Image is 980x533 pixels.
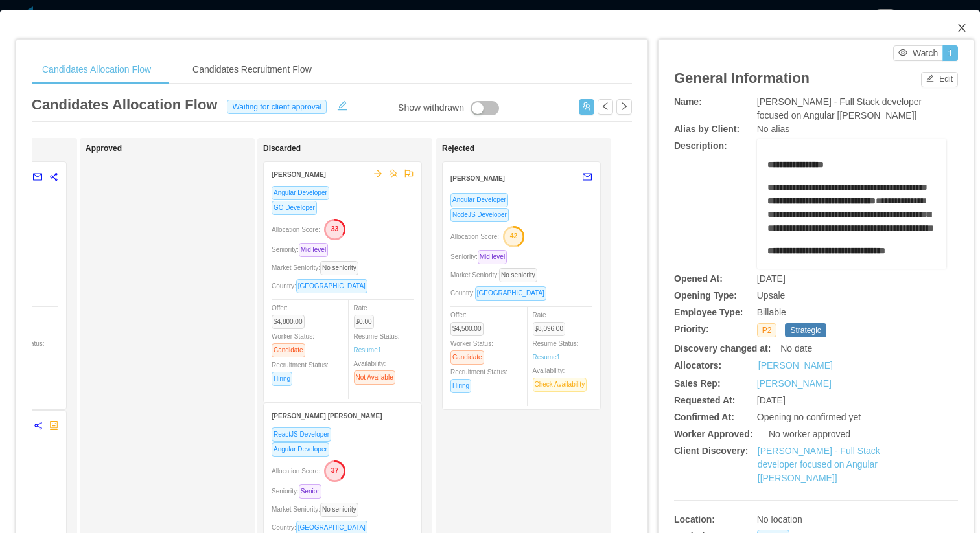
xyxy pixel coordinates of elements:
[272,442,329,457] span: Angular Developer
[674,412,734,422] b: Confirmed At:
[757,273,786,284] span: [DATE]
[674,124,740,134] b: Alias by Client:
[576,167,592,188] button: mail
[533,340,579,361] span: Resume Status:
[272,226,320,233] span: Allocation Score:
[263,144,445,153] h1: Discarded
[533,378,587,392] span: Check Availability
[320,503,358,517] span: No seniority
[450,193,508,207] span: Angular Developer
[757,378,832,389] a: [PERSON_NAME]
[272,524,373,531] span: Country:
[757,96,922,120] span: [PERSON_NAME] - Full Stack developer focused on Angular [[PERSON_NAME]]
[296,279,367,293] span: [GEOGRAPHIC_DATA]
[354,360,401,381] span: Availability:
[272,361,329,382] span: Recruitment Status:
[299,484,321,499] span: Senior
[757,139,946,269] div: rdw-wrapper
[404,169,414,178] span: flag
[769,429,850,439] span: No worker approved
[272,506,364,513] span: Market Seniority:
[34,421,43,430] span: share-alt
[373,169,382,178] span: arrow-right
[272,333,314,354] span: Worker Status:
[272,315,305,329] span: $4,800.00
[86,144,267,153] h1: Approved
[332,98,353,111] button: icon: edit
[475,286,546,301] span: [GEOGRAPHIC_DATA]
[450,253,512,260] span: Seniority:
[674,67,810,89] article: General Information
[758,359,833,372] a: [PERSON_NAME]
[533,367,592,388] span: Availability:
[32,94,217,115] article: Candidates Allocation Flow
[674,273,723,284] b: Opened At:
[272,468,320,475] span: Allocation Score:
[354,345,382,355] a: Resume1
[272,171,326,178] strong: [PERSON_NAME]
[674,378,721,389] b: Sales Rep:
[921,72,958,87] button: icon: editEdit
[674,360,721,370] b: Allocators:
[616,99,632,115] button: icon: right
[272,427,331,442] span: ReactJS Developer
[398,101,464,115] div: Show withdrawn
[579,99,594,115] button: icon: usergroup-add
[942,45,958,61] button: 1
[272,186,329,200] span: Angular Developer
[49,421,58,430] span: robot
[354,304,379,325] span: Rate
[785,323,826,337] span: Strategic
[757,124,790,134] span: No alias
[354,333,400,354] span: Resume Status:
[272,264,364,271] span: Market Seniority:
[272,282,373,289] span: Country:
[26,167,43,188] button: mail
[674,429,752,439] b: Worker Approved:
[957,23,967,33] i: icon: close
[182,55,322,84] div: Candidates Recruitment Flow
[450,271,542,278] span: Market Seniority:
[450,208,509,222] span: NodeJS Developer
[331,225,339,232] text: 33
[450,289,552,297] span: Country:
[450,312,489,332] span: Offer:
[450,233,499,240] span: Allocation Score:
[299,243,328,257] span: Mid level
[450,369,507,389] span: Recruitment Status:
[533,352,561,362] a: Resume1
[780,343,812,354] span: No date
[533,312,571,332] span: Rate
[674,514,715,525] b: Location:
[758,446,880,483] a: [PERSON_NAME] - Full Stack developer focused on Angular [[PERSON_NAME]]
[478,250,507,264] span: Mid level
[757,290,786,301] span: Upsale
[757,323,777,337] span: P2
[674,290,737,301] b: Opening Type:
[944,10,980,47] button: Close
[499,268,537,282] span: No seniority
[674,324,709,334] b: Priority:
[354,370,395,385] span: Not Available
[272,201,317,215] span: GO Developer
[320,261,358,275] span: No seniority
[389,169,398,178] span: team
[893,45,943,61] button: icon: eyeWatch
[49,172,58,181] span: share-alt
[450,340,493,361] span: Worker Status:
[272,413,382,420] strong: [PERSON_NAME] [PERSON_NAME]
[757,412,861,422] span: Opening no confirmed yet
[450,379,471,393] span: Hiring
[767,158,937,288] div: rdw-editor
[533,322,566,336] span: $8,096.00
[450,175,505,182] strong: [PERSON_NAME]
[331,466,339,474] text: 37
[272,304,310,325] span: Offer:
[757,395,786,405] span: [DATE]
[354,315,374,329] span: $0.00
[227,100,327,114] span: Waiting for client approval
[510,232,518,240] text: 42
[674,446,748,456] b: Client Discovery:
[674,343,771,354] b: Discovery changed at:
[757,513,899,527] div: No location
